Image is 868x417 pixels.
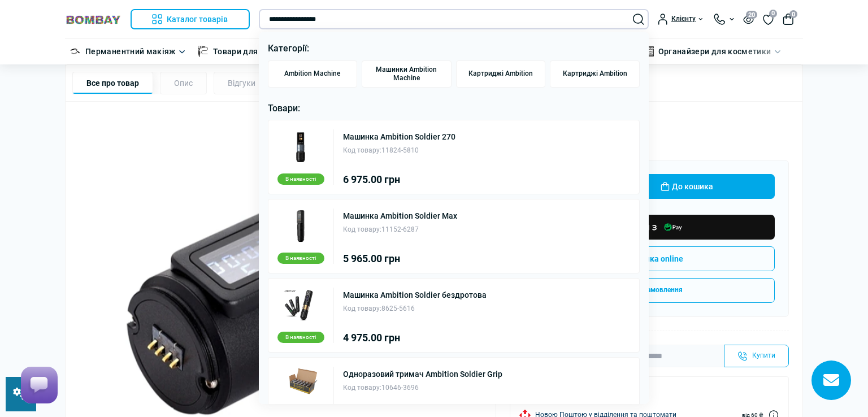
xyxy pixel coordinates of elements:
[763,13,774,25] a: 0
[367,66,446,82] span: Машинки Ambition Machine
[277,332,324,343] div: В наявності
[70,46,81,57] img: Перманентний макіяж
[283,288,318,323] img: Машинка Ambition Soldier бездротова
[343,384,381,392] span: Код товару:
[343,133,455,141] a: Машинка Ambition Soldier 270
[283,367,318,402] img: Одноразовий тримач Ambition Soldier Grip
[658,45,771,58] a: Органайзери для косметики
[746,11,757,19] span: 20
[343,291,487,299] a: Машинка Ambition Soldier бездротова
[85,45,176,58] a: Перманентний макіяж
[283,208,318,244] img: Машинка Ambition Soldier Max
[362,60,452,88] a: Машинки Ambition Machine
[743,14,754,24] button: 20
[277,253,324,264] div: В наявності
[268,101,640,116] p: Товари:
[456,60,546,88] a: Картриджі Ambition
[213,45,277,58] a: Товари для тату
[769,10,777,18] span: 0
[343,383,502,393] div: 10646-3696
[343,212,457,220] a: Машинка Ambition Soldier Max
[468,69,533,78] span: Картриджі Ambition
[268,60,358,88] a: Ambition Machine
[284,69,340,78] span: Ambition Machine
[65,14,121,25] img: BOMBAY
[283,129,318,164] img: Машинка Ambition Soldier 270
[343,303,487,314] div: 8625-5616
[343,146,381,154] span: Код товару:
[550,60,640,88] a: Картриджі Ambition
[633,14,644,25] button: Search
[343,254,457,264] div: 5 965.00 грн
[131,9,250,29] button: Каталог товарів
[343,175,455,185] div: 6 975.00 грн
[789,10,797,18] span: 0
[343,224,457,235] div: 11152-6287
[343,305,381,312] span: Код товару:
[783,14,794,25] button: 0
[343,370,502,378] a: Одноразовий тримач Ambition Soldier Grip
[343,225,381,233] span: Код товару:
[277,173,324,185] div: В наявності
[343,333,487,343] div: 4 975.00 грн
[563,69,627,78] span: Картриджі Ambition
[197,46,209,57] img: Товари для тату
[343,145,455,156] div: 11824-5810
[268,41,640,56] p: Категорії:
